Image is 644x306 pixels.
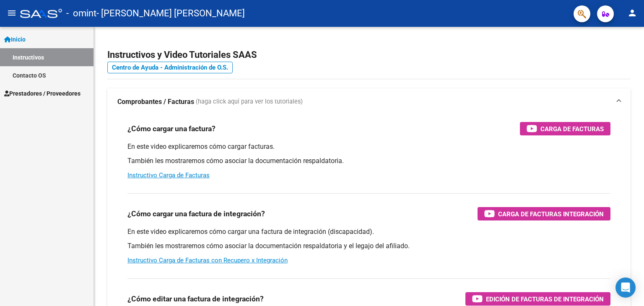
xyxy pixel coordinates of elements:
p: También les mostraremos cómo asociar la documentación respaldatoria y el legajo del afiliado. [127,241,610,251]
mat-icon: menu [7,8,17,18]
div: Open Intercom Messenger [615,277,636,298]
span: Prestadores / Proveedores [4,89,80,98]
h3: ¿Cómo editar una factura de integración? [127,293,264,305]
a: Instructivo Carga de Facturas [127,171,210,179]
button: Carga de Facturas Integración [478,207,610,220]
button: Edición de Facturas de integración [465,292,610,306]
span: Carga de Facturas [540,124,604,134]
mat-expansion-panel-header: Comprobantes / Facturas (haga click aquí para ver los tutoriales) [107,88,631,115]
h2: Instructivos y Video Tutoriales SAAS [107,47,631,63]
a: Centro de Ayuda - Administración de O.S. [107,62,233,73]
span: (haga click aquí para ver los tutoriales) [196,97,303,106]
h3: ¿Cómo cargar una factura de integración? [127,208,265,220]
p: En este video explicaremos cómo cargar una factura de integración (discapacidad). [127,227,610,236]
span: Carga de Facturas Integración [498,209,604,219]
button: Carga de Facturas [520,122,610,135]
h3: ¿Cómo cargar una factura? [127,123,216,135]
strong: Comprobantes / Facturas [117,97,194,106]
mat-icon: person [627,8,637,18]
p: En este video explicaremos cómo cargar facturas. [127,142,610,151]
p: También les mostraremos cómo asociar la documentación respaldatoria. [127,156,610,166]
span: - omint [66,4,96,23]
span: - [PERSON_NAME] [PERSON_NAME] [96,4,245,23]
a: Instructivo Carga de Facturas con Recupero x Integración [127,257,288,264]
span: Edición de Facturas de integración [486,294,604,304]
span: Inicio [4,35,26,44]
